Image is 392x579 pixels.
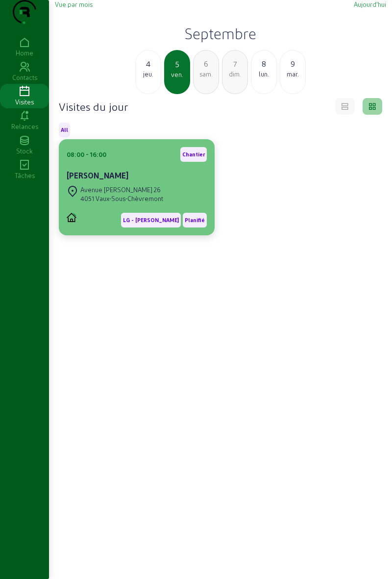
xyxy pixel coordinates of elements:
div: 08:00 - 16:00 [67,150,106,159]
span: Aujourd'hui [354,0,386,8]
div: lun. [251,70,276,78]
div: dim. [222,70,247,78]
span: Chantier [182,151,205,158]
div: 4051 Vaux-Sous-Chèvremont [80,194,163,203]
span: LG - [PERSON_NAME] [123,217,179,224]
div: Avenue [PERSON_NAME] 26 [80,185,163,194]
div: 8 [251,58,276,70]
div: 4 [136,58,161,70]
div: 6 [194,58,219,70]
div: jeu. [136,70,161,78]
div: mar. [280,70,305,78]
span: Vue par mois [55,0,93,8]
div: 7 [222,58,247,70]
span: All [61,126,68,133]
div: ven. [165,70,189,79]
cam-card-title: [PERSON_NAME] [67,171,128,180]
img: PVELEC [67,213,76,222]
div: 9 [280,58,305,70]
h2: Septembre [55,25,386,42]
div: sam. [194,70,219,78]
div: 5 [165,58,189,70]
span: Planifié [185,217,205,224]
h4: Visites du jour [59,100,128,113]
